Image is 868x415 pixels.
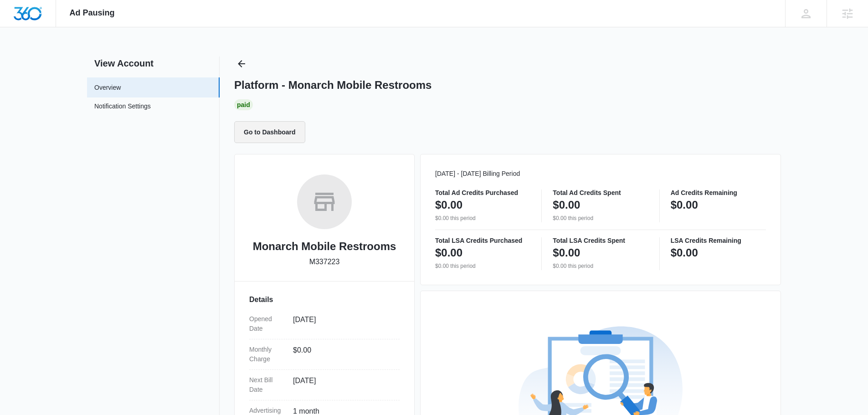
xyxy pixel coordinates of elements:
[435,169,766,179] p: [DATE] - [DATE] Billing Period
[671,246,698,260] p: $0.00
[671,190,766,196] p: Ad Credits Remaining
[249,339,400,370] div: Monthly Charge$0.00
[249,345,286,364] dt: Monthly Charge
[553,198,580,212] p: $0.00
[249,294,400,305] h3: Details
[671,198,698,212] p: $0.00
[435,237,530,244] p: Total LSA Credits Purchased
[435,198,462,212] p: $0.00
[435,190,530,196] p: Total Ad Credits Purchased
[234,128,311,136] a: Go to Dashboard
[435,214,530,222] p: $0.00 this period
[87,56,220,70] h2: View Account
[435,262,530,270] p: $0.00 this period
[309,256,340,267] p: M337223
[249,375,286,395] dt: Next Bill Date
[234,56,249,71] button: Back
[234,99,253,110] div: Paid
[249,314,286,333] dt: Opened Date
[253,238,396,255] h2: Monarch Mobile Restrooms
[293,375,392,395] dd: [DATE]
[671,237,766,244] p: LSA Credits Remaining
[553,237,648,244] p: Total LSA Credits Spent
[553,190,648,196] p: Total Ad Credits Spent
[435,246,462,260] p: $0.00
[293,314,392,333] dd: [DATE]
[249,309,400,339] div: Opened Date[DATE]
[553,214,648,222] p: $0.00 this period
[553,246,580,260] p: $0.00
[234,78,431,92] h1: Platform - Monarch Mobile Restrooms
[553,262,648,270] p: $0.00 this period
[293,345,392,364] dd: $0.00
[249,370,400,400] div: Next Bill Date[DATE]
[94,83,121,92] a: Overview
[94,102,151,113] a: Notification Settings
[234,121,305,143] button: Go to Dashboard
[70,8,115,18] span: Ad Pausing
